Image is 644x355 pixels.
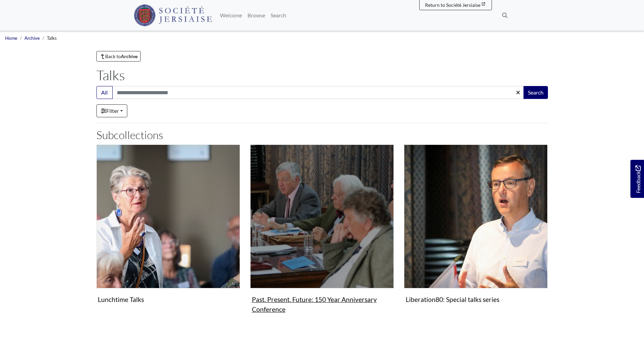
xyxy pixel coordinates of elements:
a: Welcome [217,9,245,22]
a: Société Jersiaise logo [134,3,212,28]
a: Past. Present. Future: 150 Year Anniversary Conference Past. Present. Future: 150 Year Anniversar... [250,145,394,316]
a: Lunchtime Talks Lunchtime Talks [96,145,240,306]
a: Home [5,35,17,41]
img: Past. Present. Future: 150 Year Anniversary Conference [250,145,394,288]
section: Subcollections [96,145,548,335]
span: Talks [47,35,57,41]
span: Return to Société Jersiaise [425,2,480,8]
a: Back toArchive [96,51,141,62]
strong: Archive [121,53,137,59]
a: Browse [245,9,268,22]
button: All [96,86,113,99]
div: Subcollection [91,145,245,326]
a: Search [268,9,289,22]
h1: Talks [96,67,548,83]
a: Liberation80: Special talks series Liberation80: Special talks series [404,145,548,306]
a: Would you like to provide feedback? [630,160,644,198]
img: Société Jersiaise [134,4,212,26]
div: Subcollection [245,145,399,326]
div: Subcollection [399,145,553,326]
input: Search this collection... [112,86,524,99]
img: Lunchtime Talks [96,145,240,288]
img: Liberation80: Special talks series [404,145,548,288]
button: Search [523,86,548,99]
span: Feedback [634,165,642,193]
a: Filter [96,104,127,117]
h2: Subcollections [96,129,548,141]
a: Archive [24,35,40,41]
